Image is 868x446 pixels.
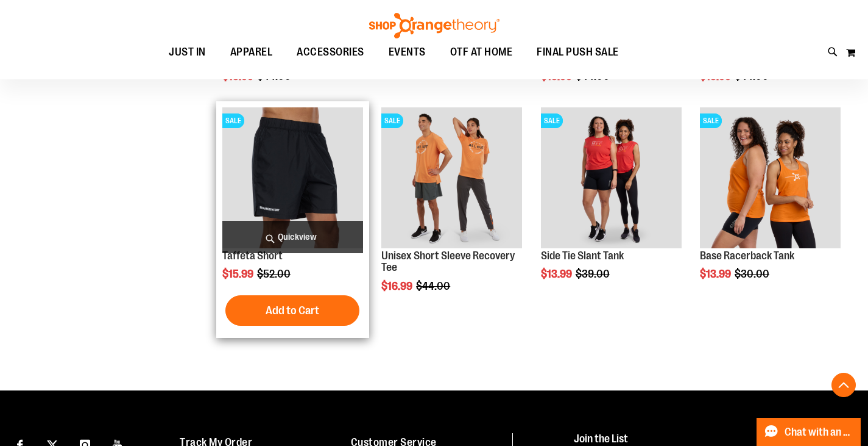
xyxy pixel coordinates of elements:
span: JUST IN [169,38,206,66]
a: Product image for Taffeta ShortSALESALE [222,107,363,250]
span: Add to Cart [266,304,319,317]
span: $15.99 [222,268,255,280]
img: Unisex Short Sleeve Recovery Tee primary image [381,107,522,248]
span: Chat with an Expert [785,426,853,438]
img: Product image for Taffeta Short [222,107,363,248]
div: product [535,101,688,312]
img: Shop Orangetheory [367,13,501,38]
a: Unisex Short Sleeve Recovery Tee primary imageSALESALE [381,107,522,250]
button: Chat with an Expert [757,418,861,446]
a: Base Racerback Tank [700,250,794,262]
span: $16.99 [381,280,414,292]
span: SALE [541,113,563,128]
a: APPAREL [218,38,285,67]
a: Taffeta Short [222,250,283,262]
a: Side Tie Slant TankSALESALE [541,107,682,250]
span: $39.00 [576,268,612,280]
span: $52.00 [257,268,292,280]
a: EVENTS [376,38,438,67]
a: FINAL PUSH SALE [524,38,631,66]
a: JUST IN [157,38,218,67]
a: Quickview [222,221,363,253]
span: ACCESSORIES [297,38,364,66]
span: $13.99 [541,268,574,280]
span: SALE [700,113,722,128]
span: SALE [222,113,244,128]
span: FINAL PUSH SALE [537,38,619,66]
img: Base Racerback Tank [700,107,841,248]
div: product [216,101,369,339]
a: Base Racerback TankSALESALE [700,107,841,250]
span: APPAREL [230,38,273,66]
span: OTF AT HOME [450,38,513,66]
div: product [694,101,847,312]
button: Add to Cart [225,295,359,326]
span: EVENTS [389,38,426,66]
span: $30.00 [735,268,771,280]
span: $13.99 [700,268,733,280]
button: Back To Top [831,373,856,397]
a: Unisex Short Sleeve Recovery Tee [381,250,515,274]
img: Side Tie Slant Tank [541,107,682,248]
a: Side Tie Slant Tank [541,250,624,262]
a: OTF AT HOME [438,38,525,67]
a: ACCESSORIES [284,38,376,67]
div: product [375,101,528,324]
span: $44.00 [416,280,452,292]
span: SALE [381,113,403,128]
